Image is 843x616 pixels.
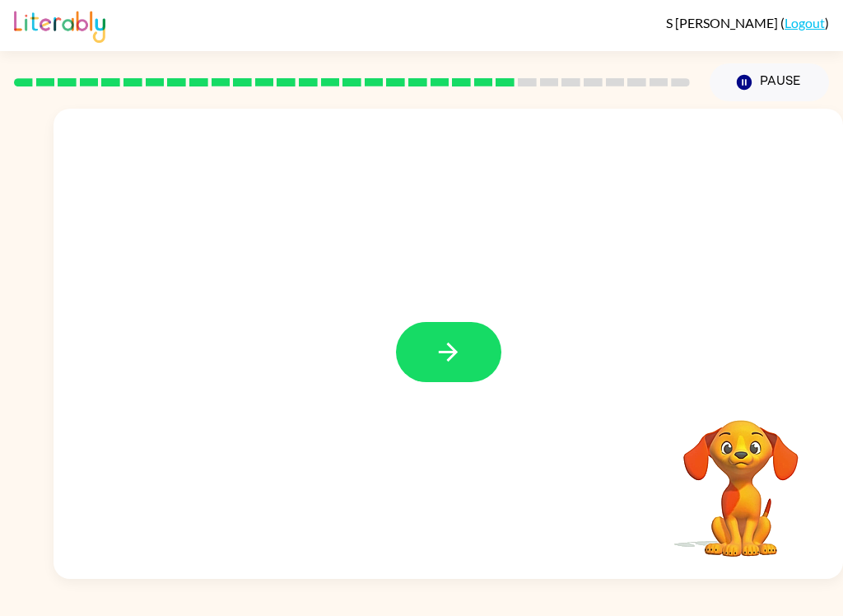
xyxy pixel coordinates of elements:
button: Pause [710,63,829,101]
img: Literably [14,7,105,43]
video: Your browser must support playing .mp4 files to use Literably. Please try using another browser. [659,394,823,559]
span: S [PERSON_NAME] [666,15,780,30]
a: Logout [785,15,825,30]
div: ( ) [666,15,829,30]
